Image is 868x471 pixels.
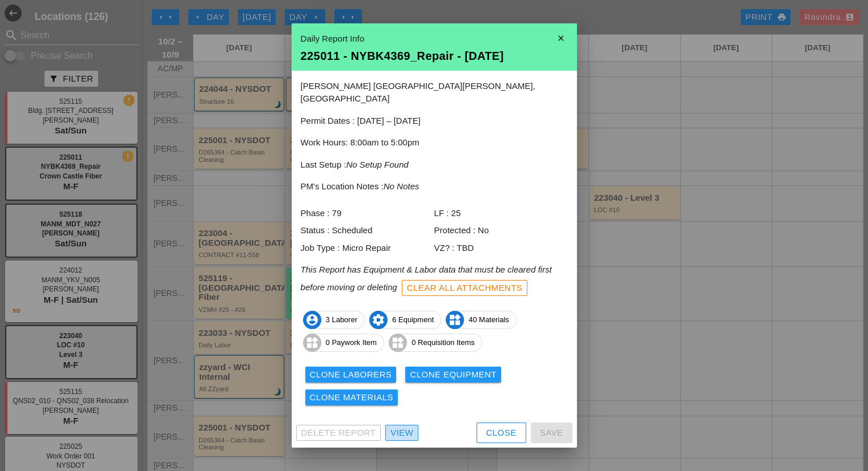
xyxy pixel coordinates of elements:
[301,265,552,291] i: This Report has Equipment & Labor data that must be cleared first before moving or deleting
[385,425,418,441] a: View
[550,27,572,50] i: close
[301,224,434,237] div: Status : Scheduled
[301,80,568,105] p: [PERSON_NAME] [GEOGRAPHIC_DATA][PERSON_NAME], [GEOGRAPHIC_DATA]
[389,334,407,352] i: widgets
[303,334,321,352] i: widgets
[303,311,321,329] i: account_circle
[402,280,528,296] button: Clear All Attachments
[310,391,394,404] div: Clone Materials
[301,159,568,172] p: Last Setup :
[405,367,501,383] button: Clone Equipment
[305,389,398,405] button: Clone Materials
[370,311,441,329] span: 6 Equipment
[486,427,516,440] div: Close
[383,181,419,191] i: No Notes
[301,136,568,149] p: Work Hours: 8:00am to 5:00pm
[446,311,516,329] span: 40 Materials
[301,115,568,128] p: Permit Dates : [DATE] – [DATE]
[310,368,392,381] div: Clone Laborers
[304,334,384,352] span: 0 Paywork Item
[301,50,568,62] div: 225011 - NYBK4369_Repair - [DATE]
[389,334,482,352] span: 0 Requisition Items
[301,33,568,46] div: Daily Report Info
[301,207,434,220] div: Phase : 79
[301,180,568,193] p: PM's Location Notes :
[369,311,387,329] i: settings
[434,207,568,220] div: LF : 25
[446,311,464,329] i: widgets
[346,160,409,169] i: No Setup Found
[390,427,413,440] div: View
[304,311,365,329] span: 3 Laborer
[301,242,434,255] div: Job Type : Micro Repair
[477,423,526,443] button: Close
[410,368,496,381] div: Clone Equipment
[407,282,523,295] div: Clear All Attachments
[434,242,568,255] div: VZ? : TBD
[305,367,397,383] button: Clone Laborers
[434,224,568,237] div: Protected : No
